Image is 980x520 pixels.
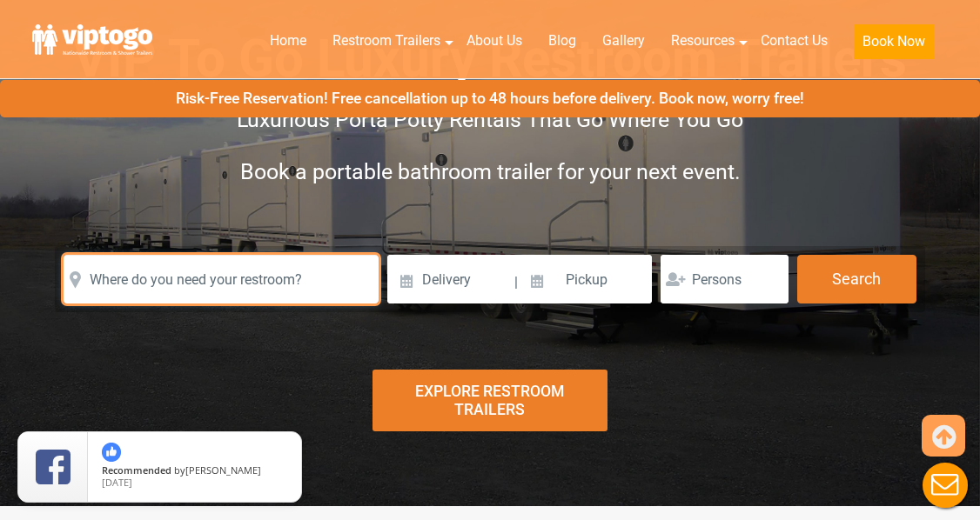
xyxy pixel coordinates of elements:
[237,107,743,132] span: Luxurious Porta Potty Rentals That Go Where You Go
[748,22,841,60] a: Contact Us
[589,22,658,60] a: Gallery
[453,22,535,60] a: About Us
[102,476,132,489] span: [DATE]
[36,450,70,484] img: Review Rating
[658,22,748,60] a: Resources
[520,255,652,303] input: Pickup
[64,255,379,303] input: Where do you need your restroom?
[535,22,589,60] a: Blog
[240,159,741,184] span: Book a portable bathroom trailer for your next event.
[102,463,171,477] span: Recommended
[102,465,287,477] span: by
[102,443,121,462] img: thumbs up icon
[319,22,453,60] a: Restroom Trailers
[257,22,319,60] a: Home
[185,463,261,477] span: [PERSON_NAME]
[373,370,607,431] div: Explore Restroom Trailers
[514,255,518,310] span: |
[797,255,916,303] button: Search
[661,255,789,303] input: Persons
[841,22,947,70] a: Book Now
[387,255,512,303] input: Delivery
[910,450,980,520] button: Live Chat
[854,24,934,59] button: Book Now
